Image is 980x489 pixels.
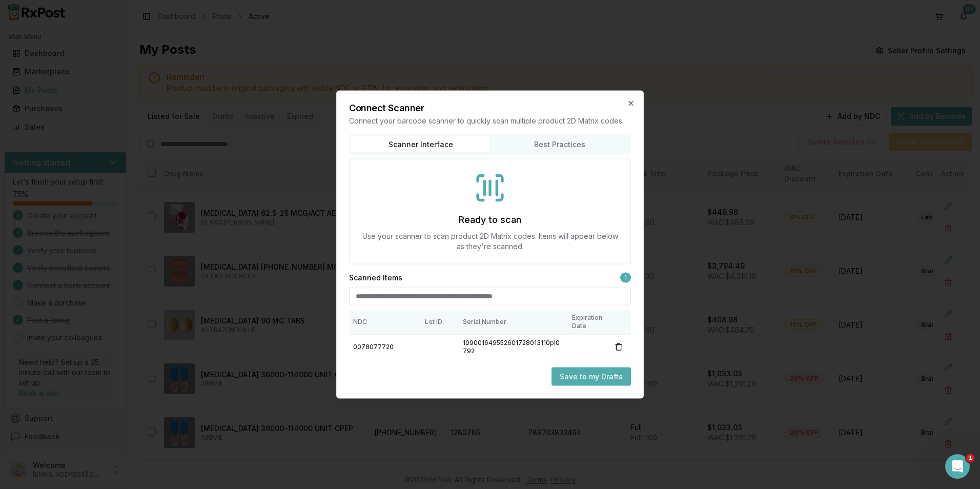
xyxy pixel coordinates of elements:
[362,231,618,252] p: Use your scanner to scan product 2D Matrix codes. Items will appear below as they're scanned.
[351,136,490,153] button: Scanner Interface
[568,310,606,335] th: Expiration Date
[490,136,629,153] button: Best Practices
[349,334,421,359] td: 0078077720
[459,334,568,359] td: 109001649552601728013110pl0792
[349,116,631,126] p: Connect your barcode scanner to quickly scan multiple product 2D Matrix codes.
[349,310,421,335] th: NDC
[945,454,970,479] iframe: Intercom live chat
[966,454,974,462] span: 1
[349,104,631,113] h2: Connect Scanner
[459,213,521,227] h3: Ready to scan
[620,273,631,283] span: 1
[552,368,631,386] button: Save to my Drafts
[459,310,568,335] th: Serial Number
[349,273,402,283] h3: Scanned Items
[421,310,459,335] th: Lot ID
